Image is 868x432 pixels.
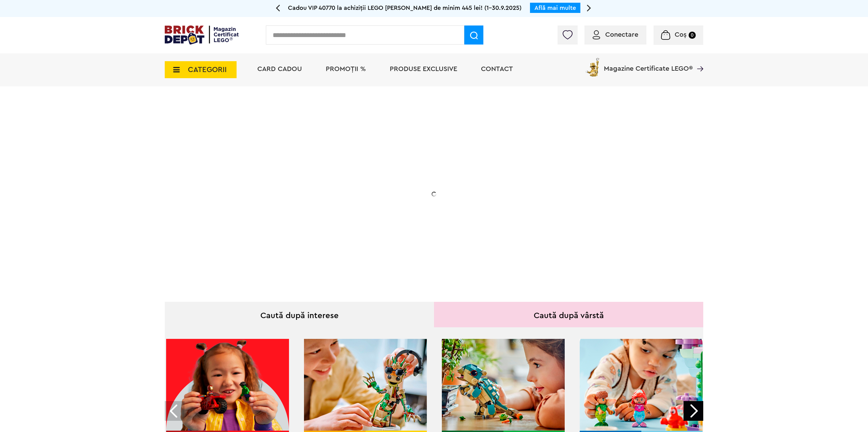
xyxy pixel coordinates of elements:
[288,5,521,11] span: Cadou VIP 40770 la achiziții LEGO [PERSON_NAME] de minim 445 lei! (1-30.9.2025)
[213,154,349,178] h1: 20% Reducere!
[213,185,349,214] h2: La două seturi LEGO de adulți achiziționate din selecție! În perioada 12 - [DATE]!
[257,66,302,72] a: Card Cadou
[534,5,576,11] a: Află mai multe
[675,31,687,38] span: Coș
[693,56,703,63] a: Magazine Certificate LEGO®
[689,32,696,39] small: 0
[165,302,434,327] div: Caută după interese
[326,66,366,72] a: PROMOȚII %
[390,66,457,72] a: Produse exclusive
[604,56,693,72] span: Magazine Certificate LEGO®
[188,66,227,73] span: CATEGORII
[434,302,703,327] div: Caută după vârstă
[605,31,638,38] span: Conectare
[593,31,638,38] a: Conectare
[481,66,513,72] a: Contact
[213,229,349,238] div: Explorează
